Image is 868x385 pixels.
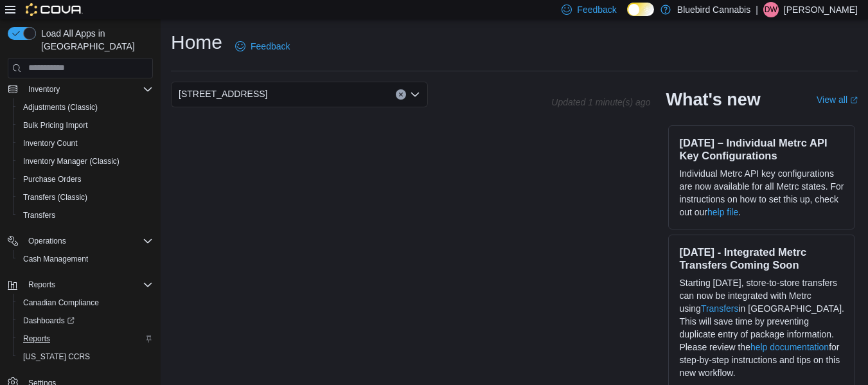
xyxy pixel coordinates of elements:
span: Washington CCRS [18,349,153,364]
a: Transfers [18,208,60,223]
button: [US_STATE] CCRS [13,348,158,366]
p: Individual Metrc API key configurations are now available for all Metrc states. For instructions ... [679,167,844,219]
span: Feedback [577,3,616,16]
h1: Home [171,30,222,55]
span: Cash Management [18,251,153,267]
button: Clear input [396,89,406,100]
button: Bulk Pricing Import [13,116,158,134]
span: Purchase Orders [18,172,153,187]
a: Feedback [230,33,295,59]
button: Purchase Orders [13,170,158,188]
button: Reports [13,330,158,348]
a: Cash Management [18,251,93,267]
a: Inventory Manager (Classic) [18,154,125,169]
a: help file [707,207,738,217]
span: Inventory Count [23,138,78,148]
button: Operations [23,233,71,249]
span: Bulk Pricing Import [23,120,88,130]
span: Reports [23,277,153,292]
a: [US_STATE] CCRS [18,349,95,364]
span: Cash Management [23,254,88,264]
button: Operations [3,232,158,250]
button: Transfers [13,206,158,224]
span: Feedback [251,40,290,53]
span: Canadian Compliance [23,298,99,308]
p: Bluebird Cannabis [677,2,750,17]
span: Reports [18,331,153,346]
h3: [DATE] - Integrated Metrc Transfers Coming Soon [679,246,844,271]
button: Reports [3,276,158,294]
span: Inventory [28,84,60,94]
span: Dark Mode [627,16,628,17]
a: View allExternal link [817,94,858,105]
span: Transfers (Classic) [23,192,87,202]
a: Transfers (Classic) [18,190,93,205]
span: Transfers (Classic) [18,190,153,205]
button: Open list of options [410,89,420,100]
span: Inventory Manager (Classic) [23,156,120,166]
h2: What's new [666,89,760,110]
a: Adjustments (Classic) [18,100,103,115]
span: Transfers [18,208,153,223]
span: [US_STATE] CCRS [23,352,90,362]
button: Reports [23,277,60,292]
button: Cash Management [13,250,158,268]
p: Starting [DATE], store-to-store transfers can now be integrated with Metrc using in [GEOGRAPHIC_D... [679,276,844,379]
p: [PERSON_NAME] [784,2,858,17]
a: Transfers [701,303,739,314]
a: Purchase Orders [18,172,87,187]
a: Inventory Count [18,136,83,151]
input: Dark Mode [627,3,654,16]
a: Bulk Pricing Import [18,118,93,133]
span: Dw [765,2,777,17]
p: Updated 1 minute(s) ago [551,97,650,107]
span: Adjustments (Classic) [23,102,98,112]
span: Inventory Count [18,136,153,151]
span: [STREET_ADDRESS] [179,86,267,102]
span: Dashboards [18,313,153,328]
span: Inventory [23,82,153,97]
span: Operations [28,236,66,246]
h3: [DATE] – Individual Metrc API Key Configurations [679,136,844,162]
button: Transfers (Classic) [13,188,158,206]
span: Reports [23,334,50,344]
button: Adjustments (Classic) [13,98,158,116]
span: Adjustments (Classic) [18,100,153,115]
span: Load All Apps in [GEOGRAPHIC_DATA] [36,27,153,53]
svg: External link [850,96,858,104]
a: help documentation [750,342,829,352]
span: Transfers [23,210,55,220]
span: Purchase Orders [23,174,82,184]
span: Reports [28,280,55,290]
img: Cova [26,3,83,16]
a: Canadian Compliance [18,295,104,310]
span: Dashboards [23,316,75,326]
a: Reports [18,331,55,346]
a: Dashboards [13,312,158,330]
button: Inventory [3,80,158,98]
span: Canadian Compliance [18,295,153,310]
button: Inventory Manager (Classic) [13,152,158,170]
span: Bulk Pricing Import [18,118,153,133]
a: Dashboards [18,313,80,328]
span: Inventory Manager (Classic) [18,154,153,169]
p: | [756,2,758,17]
button: Inventory [23,82,65,97]
div: Dustin watts [763,2,779,17]
button: Inventory Count [13,134,158,152]
button: Canadian Compliance [13,294,158,312]
span: Operations [23,233,153,249]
